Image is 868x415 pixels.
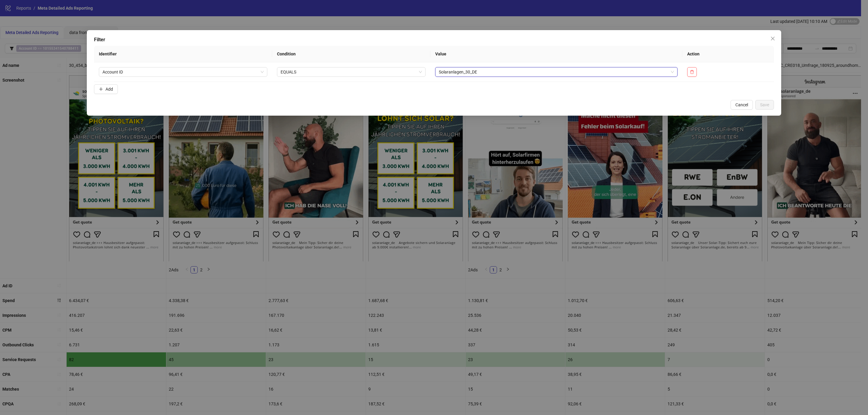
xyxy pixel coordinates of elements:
[430,46,683,62] th: Value
[735,102,748,107] span: Cancel
[755,100,774,110] button: Save
[99,87,103,91] span: plus
[682,46,774,62] th: Action
[770,36,775,41] span: close
[105,87,113,92] span: Add
[768,34,778,43] button: Close
[272,46,430,62] th: Condition
[731,100,753,110] button: Cancel
[102,67,264,76] span: Account ID
[94,84,118,94] button: Add
[281,67,422,76] span: EQUALS
[690,70,694,74] span: delete
[94,36,774,43] div: Filter
[439,67,674,76] span: Solaranlagen_30_DE
[94,46,272,62] th: Identifier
